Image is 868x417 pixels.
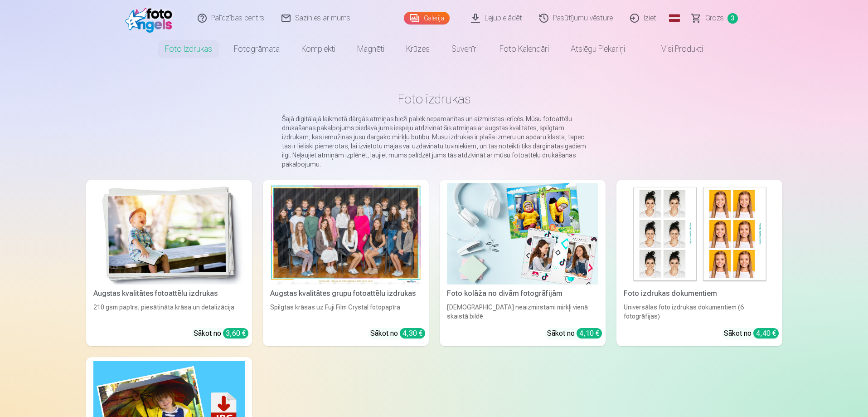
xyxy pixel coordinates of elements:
[636,36,714,62] a: Visi produkti
[547,328,602,339] div: Sākot no
[93,91,775,107] h1: Foto izdrukas
[577,328,602,339] div: 4,10 €
[400,328,425,339] div: 4,30 €
[125,4,177,33] img: /fa1
[620,303,779,321] div: Universālas foto izdrukas dokumentiem (6 fotogrāfijas)
[443,303,602,321] div: [DEMOGRAPHIC_DATA] neaizmirstami mirkļi vienā skaistā bildē
[616,180,782,346] a: Foto izdrukas dokumentiemFoto izdrukas dokumentiemUniversālas foto izdrukas dokumentiem (6 fotogr...
[727,13,738,24] span: 3
[346,36,395,62] a: Magnēti
[154,36,223,62] a: Foto izdrukas
[267,303,425,321] div: Spilgtas krāsas uz Fuji Film Crystal fotopapīra
[440,180,606,346] a: Foto kolāža no divām fotogrāfijāmFoto kolāža no divām fotogrāfijām[DEMOGRAPHIC_DATA] neaizmirstam...
[560,36,636,62] a: Atslēgu piekariņi
[705,13,724,24] span: Grozs
[443,288,602,299] div: Foto kolāža no divām fotogrāfijām
[93,183,245,285] img: Augstas kvalitātes fotoattēlu izdrukas
[620,288,779,299] div: Foto izdrukas dokumentiem
[90,288,248,299] div: Augstas kvalitātes fotoattēlu izdrukas
[395,36,441,62] a: Krūzes
[267,288,425,299] div: Augstas kvalitātes grupu fotoattēlu izdrukas
[447,183,598,285] img: Foto kolāža no divām fotogrāfijām
[441,36,489,62] a: Suvenīri
[86,180,252,346] a: Augstas kvalitātes fotoattēlu izdrukasAugstas kvalitātes fotoattēlu izdrukas210 gsm papīrs, piesā...
[753,328,779,339] div: 4,40 €
[404,12,450,25] a: Galerija
[223,36,291,62] a: Fotogrāmata
[624,183,775,285] img: Foto izdrukas dokumentiem
[223,328,248,339] div: 3,60 €
[263,180,429,346] a: Augstas kvalitātes grupu fotoattēlu izdrukasSpilgtas krāsas uz Fuji Film Crystal fotopapīraSākot ...
[370,328,425,339] div: Sākot no
[291,36,346,62] a: Komplekti
[724,328,779,339] div: Sākot no
[282,114,587,169] p: Šajā digitālajā laikmetā dārgās atmiņas bieži paliek nepamanītas un aizmirstas ierīcēs. Mūsu foto...
[194,328,248,339] div: Sākot no
[90,303,248,321] div: 210 gsm papīrs, piesātināta krāsa un detalizācija
[489,36,560,62] a: Foto kalendāri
